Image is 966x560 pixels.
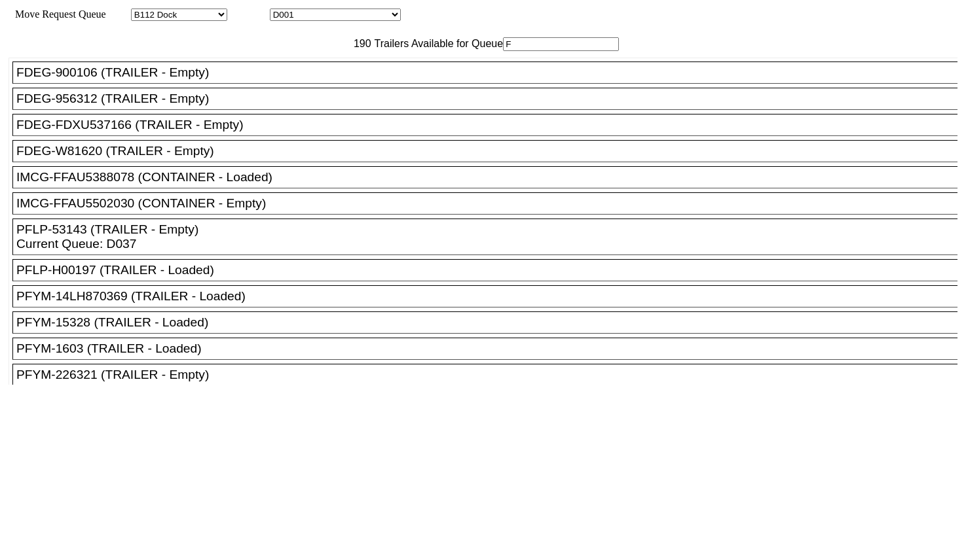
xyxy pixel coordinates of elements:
div: PFYM-1603 (TRAILER - Loaded) [16,341,965,356]
div: IMCG-FFAU5502030 (CONTAINER - Empty) [16,196,965,211]
div: FDEG-W81620 (TRAILER - Empty) [16,144,965,158]
div: PFYM-226321 (TRAILER - Empty) [16,368,965,382]
div: IMCG-FFAU5388078 (CONTAINER - Loaded) [16,170,965,184]
div: PFYM-15328 (TRAILER - Loaded) [16,315,965,330]
span: 190 [347,38,371,49]
span: Move Request Queue [9,9,106,20]
input: Filter Available Trailers [503,37,619,51]
div: FDEG-900106 (TRAILER - Empty) [16,65,965,80]
div: FDEG-FDXU537166 (TRAILER - Empty) [16,118,965,132]
span: Trailers Available for Queue [371,38,504,49]
span: Area [108,9,128,20]
span: Location [230,9,267,20]
div: PFLP-H00197 (TRAILER - Loaded) [16,263,965,277]
div: PFYM-14LH870369 (TRAILER - Loaded) [16,289,965,304]
div: PFLP-53143 (TRAILER - Empty) [16,222,965,237]
div: FDEG-956312 (TRAILER - Empty) [16,92,965,106]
